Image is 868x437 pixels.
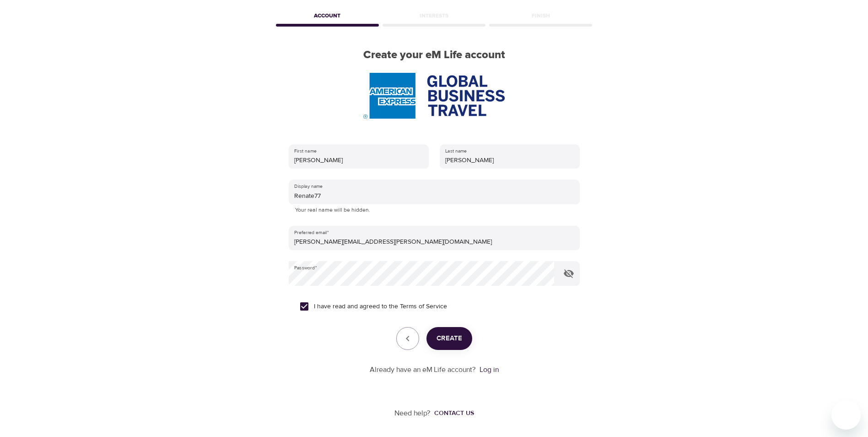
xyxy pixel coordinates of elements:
[434,409,474,418] div: Contact us
[394,408,431,419] p: Need help?
[363,73,504,119] img: AmEx%20GBT%20logo.png
[437,333,462,344] span: Create
[295,206,573,215] p: Your real name will be hidden.
[480,365,499,374] a: Log in
[314,302,447,311] span: I have read and agreed to the
[400,302,447,311] a: Terms of Service
[431,409,474,418] a: Contact us
[274,49,594,62] h2: Create your eM Life account
[370,365,476,375] p: Already have an eM Life account?
[831,400,861,430] iframe: Button to launch messaging window
[426,327,472,350] button: Create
